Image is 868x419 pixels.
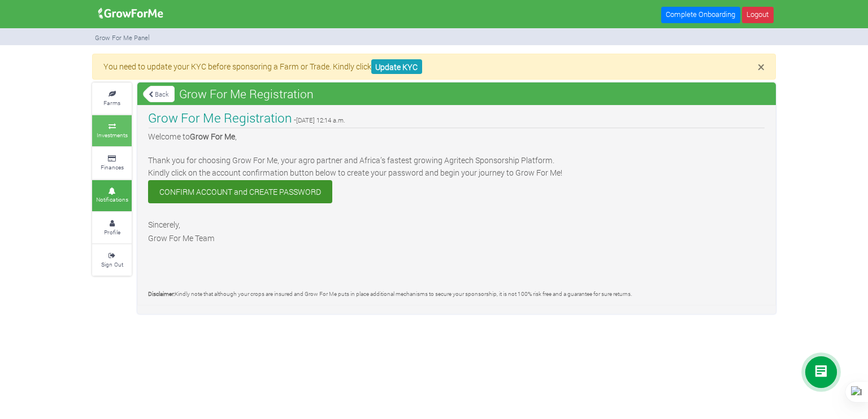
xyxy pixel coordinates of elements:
[148,219,765,230] p: Sincerely,
[758,60,765,73] button: Close
[148,130,765,178] p: Welcome to , Thank you for choosing Grow For Me, your agro partner and Africa’s fastest growing A...
[92,180,132,211] a: Notifications
[371,59,422,75] a: Update KYC
[101,260,123,268] small: Sign Out
[92,245,132,276] a: Sign Out
[92,147,132,178] a: Finances
[148,180,332,203] a: CONFIRM ACCOUNT and CREATE PASSWORD
[96,195,128,203] small: Notifications
[742,7,774,23] a: Logout
[758,58,765,75] span: ×
[176,82,316,105] span: Grow For Me Registration
[148,109,292,126] h4: Grow For Me Registration
[103,99,120,107] small: Farms
[92,212,132,243] a: Profile
[190,131,235,142] b: Grow For Me
[175,290,632,298] span: Kindly note that although your crops are insured and Grow For Me puts in place additional mechani...
[103,60,765,72] p: You need to update your KYC before sponsoring a Farm or Trade. Kindly click
[296,116,345,124] span: [DATE] 12:14 a.m.
[138,110,775,301] div: -
[104,228,120,236] small: Profile
[97,131,128,139] small: Investments
[148,232,765,244] p: Grow For Me Team
[94,2,167,25] img: growforme image
[92,115,132,146] a: Investments
[92,83,132,114] a: Farms
[95,33,150,42] small: Grow For Me Panel
[661,7,740,23] a: Complete Onboarding
[148,290,175,298] span: Disclaimer:
[101,163,124,171] small: Finances
[143,85,175,103] a: Back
